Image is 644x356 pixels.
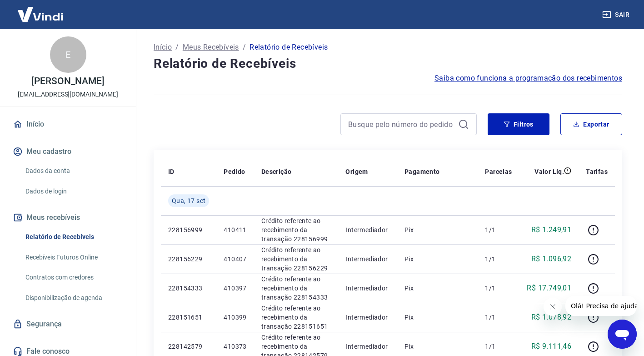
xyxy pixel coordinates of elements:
[175,42,179,53] p: /
[434,73,622,84] a: Saiba como funciona a programação dos recebimentos
[11,208,125,228] button: Meus recebíveis
[485,167,512,176] p: Parcelas
[404,167,440,176] p: Pagamento
[172,196,205,205] span: Qua, 17 set
[11,142,125,162] button: Meu cadastro
[404,254,470,264] p: Pix
[345,342,390,351] p: Intermediador
[586,167,608,176] p: Tarifas
[22,228,125,246] a: Relatório de Recebíveis
[261,275,331,302] p: Crédito referente ao recebimento da transação 228154333
[485,225,512,234] p: 1/1
[22,268,125,287] a: Contratos com credores
[531,254,571,264] p: R$ 1.096,92
[544,298,562,316] iframe: Fechar mensagem
[348,117,454,131] input: Busque pelo número do pedido
[224,167,245,176] p: Pedido
[168,254,209,264] p: 228156229
[600,6,633,23] button: Sair
[168,225,209,234] p: 228156999
[11,0,70,28] img: Vindi
[485,342,512,351] p: 1/1
[565,296,637,316] iframe: Mensagem da empresa
[261,245,331,273] p: Crédito referente ao recebimento da transação 228156229
[560,113,622,135] button: Exportar
[345,313,390,322] p: Intermediador
[154,55,622,73] h4: Relatório de Recebíveis
[168,313,209,322] p: 228151651
[527,283,571,294] p: R$ 17.749,01
[485,254,512,264] p: 1/1
[243,42,246,53] p: /
[345,225,390,234] p: Intermediador
[345,254,390,264] p: Intermediador
[5,6,76,14] span: Olá! Precisa de ajuda?
[31,76,104,86] p: [PERSON_NAME]
[168,284,209,293] p: 228154333
[11,114,125,134] a: Início
[22,162,125,180] a: Dados da conta
[250,42,328,53] p: Relatório de Recebíveis
[261,216,331,244] p: Crédito referente ao recebimento da transação 228156999
[345,284,390,293] p: Intermediador
[168,342,209,351] p: 228142579
[345,167,368,176] p: Origem
[50,36,86,73] div: E
[608,320,637,349] iframe: Botão para abrir a janela de mensagens
[404,342,470,351] p: Pix
[18,90,118,99] p: [EMAIL_ADDRESS][DOMAIN_NAME]
[224,342,246,351] p: 410373
[404,313,470,322] p: Pix
[485,313,512,322] p: 1/1
[183,42,239,53] a: Meus Recebíveis
[22,182,125,201] a: Dados de login
[154,42,172,53] a: Início
[485,284,512,293] p: 1/1
[531,312,571,323] p: R$ 1.078,92
[488,113,549,135] button: Filtros
[22,289,125,307] a: Disponibilização de agenda
[404,225,470,234] p: Pix
[261,304,331,331] p: Crédito referente ao recebimento da transação 228151651
[224,313,246,322] p: 410399
[168,167,175,176] p: ID
[531,224,571,235] p: R$ 1.249,91
[261,167,292,176] p: Descrição
[404,284,470,293] p: Pix
[22,248,125,267] a: Recebíveis Futuros Online
[534,167,564,176] p: Valor Líq.
[224,284,246,293] p: 410397
[11,314,125,334] a: Segurança
[224,225,246,234] p: 410411
[224,254,246,264] p: 410407
[531,341,571,352] p: R$ 9.111,46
